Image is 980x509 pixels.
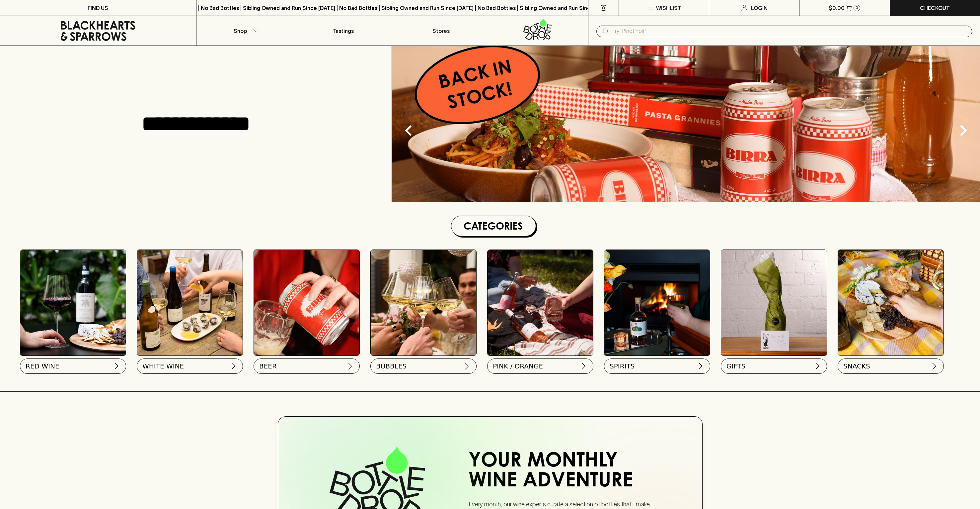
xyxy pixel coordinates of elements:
[88,4,108,12] p: FIND US
[751,4,768,12] p: Login
[813,362,821,370] img: chevron-right.svg
[26,361,59,371] span: RED WINE
[920,4,950,12] p: Checkout
[254,250,359,356] img: BIRRA_GOOD-TIMES_INSTA-2 1/optimise?auth=Mjk3MjY0ODMzMw__
[254,358,360,374] button: BEER
[371,250,476,356] img: 2022_Festive_Campaign_INSTA-16 1
[113,362,120,370] img: chevron-right.svg
[604,250,710,356] img: gospel_collab-2 1
[580,362,588,370] img: chevron-right.svg
[259,361,277,371] span: BEER
[234,27,247,35] p: Shop
[697,362,705,370] img: chevron-right.svg
[432,27,450,35] p: Stores
[395,117,422,144] button: Previous
[392,46,980,202] img: optimise
[610,361,635,371] span: SPIRITS
[843,361,870,371] span: SNACKS
[376,361,407,371] span: BUBBLES
[656,4,681,12] p: Wishlist
[333,27,354,35] p: Tastings
[454,219,533,233] h1: Categories
[463,362,471,370] img: chevron-right.svg
[196,16,294,46] button: Shop
[493,361,543,371] span: PINK / ORANGE
[726,361,745,371] span: GIFTS
[721,250,827,356] img: GIFT WRA-16 1
[838,358,944,374] button: SNACKS
[294,16,392,46] a: Tastings
[137,358,243,374] button: WHITE WINE
[20,358,126,374] button: RED WINE
[950,117,977,144] button: Next
[930,362,938,370] img: chevron-right.svg
[856,6,858,10] p: 0
[488,250,593,356] img: gospel_collab-2 1
[229,362,237,370] img: chevron-right.svg
[20,250,126,356] img: Red Wine Tasting
[346,362,354,370] img: chevron-right.svg
[370,358,477,374] button: BUBBLES
[487,358,593,374] button: PINK / ORANGE
[469,452,660,492] h2: Your Monthly Wine Adventure
[612,26,967,37] input: Try "Pinot noir"
[721,358,827,374] button: GIFTS
[392,16,490,46] a: Stores
[829,4,845,12] p: $0.00
[142,361,184,371] span: WHITE WINE
[838,250,943,356] img: Bottle-Drop 1
[604,358,710,374] button: SPIRITS
[137,250,243,356] img: optimise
